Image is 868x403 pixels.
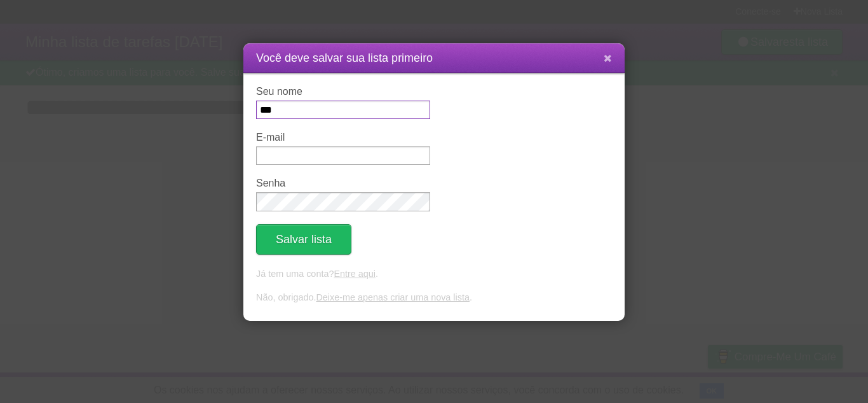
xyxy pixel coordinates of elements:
[316,292,470,302] a: Deixe-me apenas criar uma nova lista
[256,52,433,64] font: Você deve salvar sua lista primeiro
[276,233,332,246] font: Salvar lista
[256,292,316,302] font: Não, obrigado.
[256,269,334,279] font: Já tem uma conta?
[256,224,351,255] button: Salvar lista
[256,132,285,143] font: E-mail
[376,269,378,279] font: .
[470,292,472,302] font: .
[334,269,376,279] a: Entre aqui
[256,178,285,188] font: Senha
[256,86,302,97] font: Seu nome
